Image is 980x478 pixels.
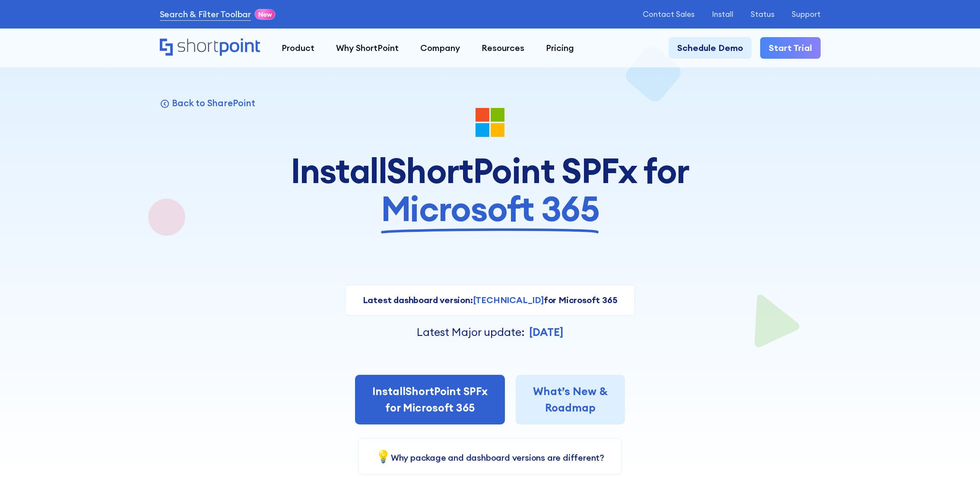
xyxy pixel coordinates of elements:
a: Why ShortPoint [325,37,409,59]
p: Back to SharePoint [172,97,255,109]
a: Start Trial [760,37,821,59]
a: Status [751,10,774,19]
a: Support [792,10,821,19]
strong: for Microsoft 365 [544,294,618,305]
div: Product [282,41,314,54]
p: Latest Major update: [417,324,525,341]
strong: Latest dashboard version: [363,294,473,305]
div: Company [420,41,460,54]
a: Install [712,10,733,19]
strong: [DATE] [529,325,563,339]
a: Home [160,38,260,57]
div: Resources [482,41,524,54]
span: Install [291,152,387,190]
a: Search & Filter Toolbar [160,8,251,21]
a: Pricing [535,37,585,59]
a: Contact Sales [643,10,695,19]
h1: ShortPoint SPFx for [274,152,706,228]
a: 💡Why package and dashboard versions are different? [376,452,604,463]
a: Product [271,37,325,59]
div: Pricing [546,41,574,54]
a: Resources [471,37,535,59]
a: What’s New &Roadmap [516,375,625,424]
a: Company [409,37,471,59]
strong: [TECHNICAL_ID] [473,294,544,305]
span: Microsoft 365 [381,190,599,228]
a: Schedule Demo [669,37,752,59]
span: Install [372,384,406,398]
div: Why ShortPoint [336,41,399,54]
a: Back to SharePoint [160,97,255,109]
span: 💡 [376,449,391,464]
a: InstallShortPoint SPFxfor Microsoft 365 [355,375,505,424]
